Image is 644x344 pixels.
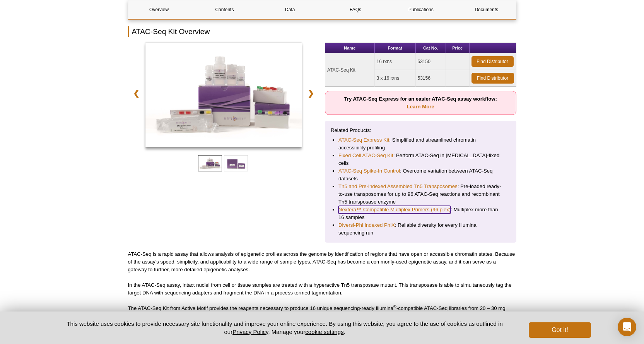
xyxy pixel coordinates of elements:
a: Learn More [407,104,434,110]
a: Nextera™-Compatible Multiplex Primers (96 plex) [338,206,451,214]
th: Name [325,43,375,53]
th: Cat No. [416,43,446,53]
a: FAQs [325,0,386,19]
a: ATAC-Seq Kit [145,43,302,149]
li: : Perform ATAC-Seq in [MEDICAL_DATA]-fixed cells [338,152,503,167]
button: Got it! [529,322,591,338]
li: : Pre-loaded ready-to-use transposomes for up to 96 ATAC-Seq reactions and recombinant Tn5 transp... [338,183,503,206]
p: In the ATAC-Seq assay, intact nuclei from cell or tissue samples are treated with a hyperactive T... [128,281,516,297]
td: ATAC-Seq Kit [325,53,375,87]
a: Privacy Policy [232,329,268,335]
th: Price [446,43,470,53]
a: Diversi-Phi Indexed PhiX [338,221,395,229]
p: The ATAC-Seq Kit from Active Motif provides the reagents necessary to produce 16 unique sequencin... [128,305,516,328]
p: ATAC-Seq is a rapid assay that allows analysis of epigenetic profiles across the genome by identi... [128,250,516,274]
td: 53150 [416,53,446,70]
a: ATAC-Seq Express Kit [338,136,389,144]
td: 53156 [416,70,446,87]
img: ATAC-Seq Kit [145,43,302,147]
a: ❮ [128,84,145,102]
a: Find Distributor [471,56,514,67]
li: : Overcome variation between ATAC-Seq datasets [338,167,503,183]
button: cookie settings [305,329,343,335]
sup: ® [393,304,396,309]
li: : Multiplex more than 16 samples [338,206,503,221]
p: This website uses cookies to provide necessary site functionality and improve your online experie... [53,320,516,336]
a: ❯ [302,84,319,102]
td: 3 x 16 rxns [375,70,416,87]
a: Data [259,0,321,19]
a: Fixed Cell ATAC-Seq Kit [338,152,393,159]
p: Related Products: [331,127,511,134]
th: Format [375,43,416,53]
div: Open Intercom Messenger [618,318,636,336]
h2: ATAC-Seq Kit Overview [128,26,516,37]
td: 16 rxns [375,53,416,70]
li: : Reliable diversity for every Illumina sequencing run [338,221,503,237]
a: ATAC-Seq Spike-In Control [338,167,400,175]
strong: Try ATAC-Seq Express for an easier ATAC-Seq assay workflow: [344,96,497,110]
a: Publications [390,0,452,19]
a: Documents [456,0,517,19]
a: Tn5 and Pre-indexed Assembled Tn5 Transposomes [338,183,458,190]
a: Find Distributor [471,73,514,84]
a: Contents [194,0,255,19]
li: : Simplified and streamlined chromatin accessibility profiling [338,136,503,152]
a: Overview [128,0,190,19]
